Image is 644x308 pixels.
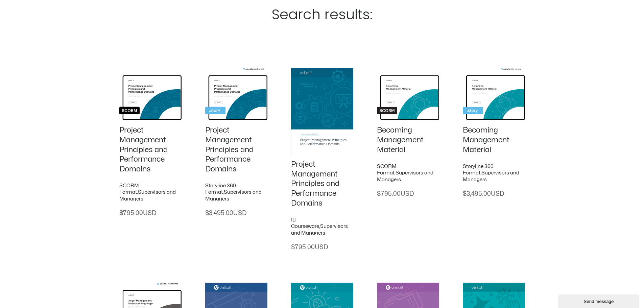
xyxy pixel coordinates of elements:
a: Supervisors and Managers [291,224,348,236]
span: 3,495.00 [463,191,504,197]
span: 795.00 [119,210,156,216]
span: 795.00 [291,244,328,250]
h2: , [291,217,353,237]
a: Storyline 360 Format [205,183,236,195]
a: Supervisors and Managers [463,170,519,182]
a: Project Management Principles and Performance Domains [291,161,339,207]
span: 795.00 [377,191,414,197]
span: $ [119,210,123,216]
a: SCORM Format [377,164,397,176]
a: SCORM Format [119,183,139,195]
a: ILT Courseware [291,217,319,229]
h2: , [463,163,525,183]
a: Supervisors and Managers [205,190,262,202]
a: Becoming Management Material [377,126,424,153]
h2: Search results: [113,6,532,23]
span: $ [205,210,209,216]
a: Supervisors and Managers [377,170,433,182]
span: $ [291,244,295,250]
a: Project Management Principles and Performance Domains [119,126,168,172]
a: Project Management Principles and Performance Domains [205,126,254,172]
iframe: chat widget [558,293,641,308]
h2: , [205,183,267,203]
a: Supervisors and Managers [119,190,176,202]
span: 3,495.00 [205,210,246,216]
h2: , [119,183,182,203]
a: Storyline 360 Format [463,164,494,176]
a: Becoming Management Material [463,126,509,153]
span: $ [377,191,381,197]
span: $ [463,191,467,197]
h2: , [377,163,439,183]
